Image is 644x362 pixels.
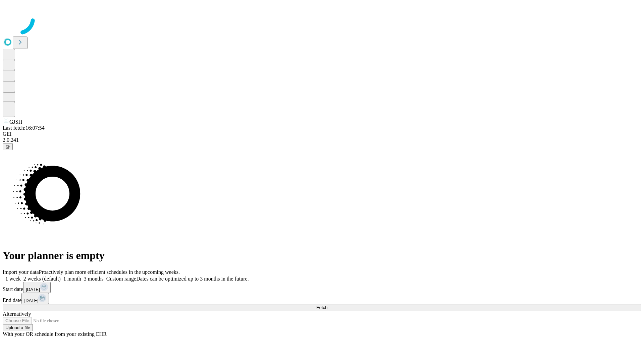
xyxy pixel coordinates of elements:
[63,276,81,282] span: 1 month
[24,298,38,303] span: [DATE]
[84,276,104,282] span: 3 months
[3,125,45,131] span: Last fetch: 16:07:54
[106,276,136,282] span: Custom range
[5,276,21,282] span: 1 week
[3,137,641,143] div: 2.0.241
[3,131,641,137] div: GEI
[3,249,641,262] h1: Your planner is empty
[3,269,39,275] span: Import your data
[3,304,641,311] button: Fetch
[5,144,10,149] span: @
[316,305,327,310] span: Fetch
[136,276,249,282] span: Dates can be optimized up to 3 months in the future.
[23,282,51,293] button: [DATE]
[3,282,641,293] div: Start date
[3,324,33,331] button: Upload a file
[3,143,13,150] button: @
[9,119,22,125] span: GJSH
[39,269,180,275] span: Proactively plan more efficient schedules in the upcoming weeks.
[26,287,40,292] span: [DATE]
[3,311,31,317] span: Alternatively
[3,293,641,304] div: End date
[21,293,49,304] button: [DATE]
[23,276,61,282] span: 2 weeks (default)
[3,331,107,337] span: With your OR schedule from your existing EHR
